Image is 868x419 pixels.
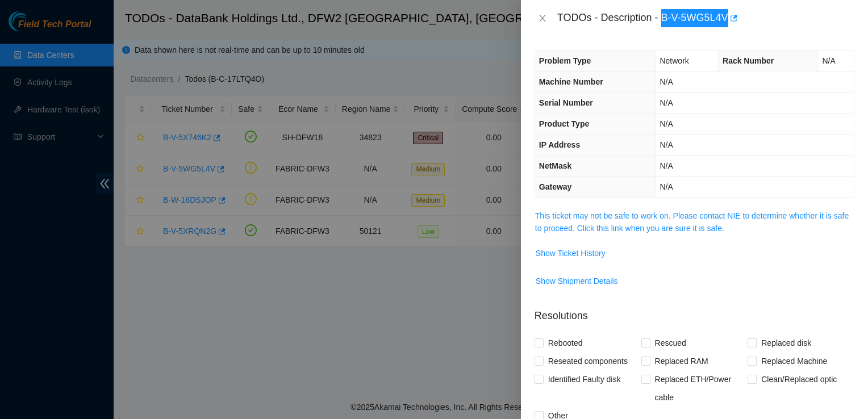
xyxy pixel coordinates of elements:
span: Rebooted [544,334,587,352]
span: Replaced disk [757,334,816,352]
span: N/A [660,77,673,86]
button: Show Shipment Details [535,272,619,290]
span: close [538,14,547,23]
span: Rescued [650,334,691,352]
span: N/A [660,119,673,128]
p: Resolutions [535,299,854,324]
span: Reseated components [544,352,632,370]
span: IP Address [539,140,580,149]
span: N/A [660,140,673,149]
a: This ticket may not be safe to work on. Please contact NIE to determine whether it is safe to pro... [535,211,849,233]
span: Show Ticket History [536,247,606,259]
span: Show Shipment Details [536,275,618,287]
span: Product Type [539,119,589,128]
button: Close [535,13,550,24]
span: N/A [660,182,673,191]
span: Gateway [539,182,572,191]
span: N/A [822,56,835,65]
span: Rack Number [723,56,774,65]
span: NetMask [539,161,572,170]
span: Serial Number [539,98,593,107]
span: Replaced Machine [757,352,832,370]
span: Problem Type [539,56,591,65]
div: TODOs - Description - B-V-5WG5L4V [557,9,854,27]
span: N/A [660,161,673,170]
span: Machine Number [539,77,603,86]
span: Replaced ETH/Power cable [650,370,748,407]
span: Network [660,56,688,65]
span: Replaced RAM [650,352,713,370]
span: Clean/Replaced optic [757,370,841,388]
span: N/A [660,98,673,107]
button: Show Ticket History [535,244,606,262]
span: Identified Faulty disk [544,370,625,388]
